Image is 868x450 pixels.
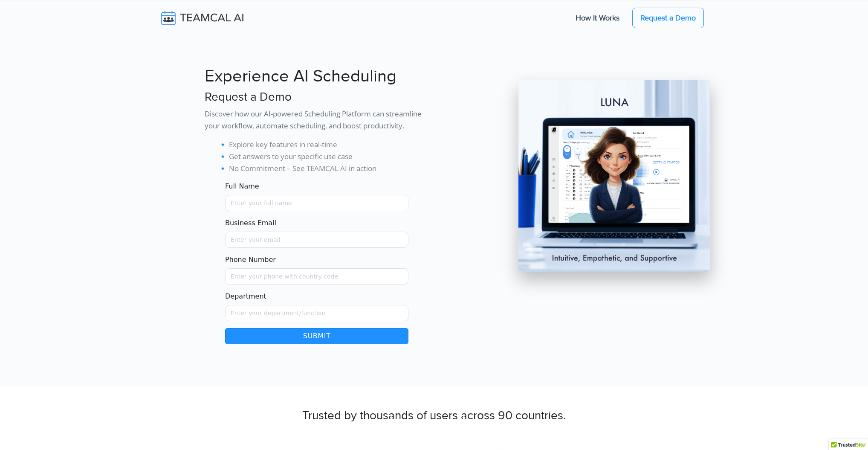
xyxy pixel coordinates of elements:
label: Full Name [225,181,259,192]
h3: Trusted by thousands of users across 90 countries. [158,409,710,423]
p: Discover how our AI-powered Scheduling Platform can streamline your workflow, automate scheduling... [205,108,429,132]
input: Enter your phone with country code [225,268,408,285]
li: 🔹 No Commitment – See TEAMCAL AI in action [218,163,429,174]
label: Department [225,291,266,302]
label: Phone Number [225,255,276,265]
label: Business Email [225,218,276,228]
h3: Request a Demo [205,90,429,105]
button: Submit [225,328,408,344]
a: Request a Demo [632,8,704,28]
img: pic [518,80,710,272]
input: Name must only contain letters and spaces [225,195,408,211]
input: Enter your department/function [225,305,408,321]
a: How It Works [567,9,628,27]
h1: Experience AI Scheduling [205,66,429,87]
li: 🔹 Explore key features in real-time [218,139,429,151]
li: 🔹 Get answers to your specific use case [218,151,429,163]
input: Enter your email [225,232,408,248]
